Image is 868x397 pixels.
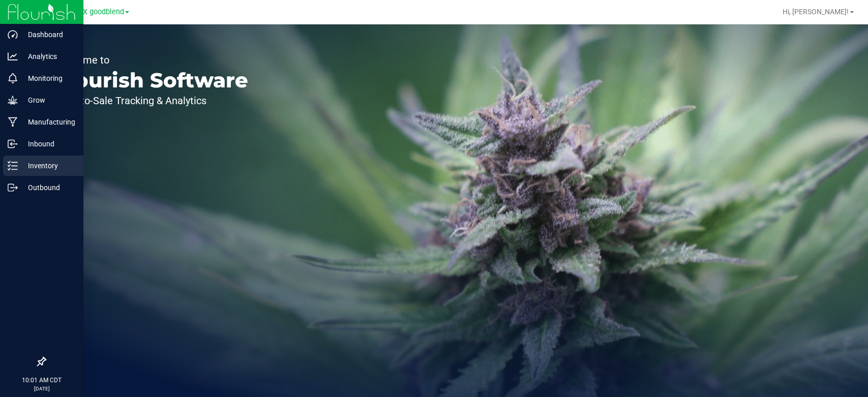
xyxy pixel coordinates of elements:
inline-svg: Analytics [8,51,18,62]
inline-svg: Monitoring [8,73,18,83]
p: Grow [18,94,79,106]
span: TX goodblend [78,8,124,16]
p: Inventory [18,160,79,172]
p: Dashboard [18,28,79,41]
p: Outbound [18,181,79,194]
p: Flourish Software [55,70,248,90]
inline-svg: Grow [8,95,18,105]
inline-svg: Manufacturing [8,117,18,127]
p: 10:01 AM CDT [5,376,79,385]
p: Manufacturing [18,116,79,128]
p: Analytics [18,50,79,63]
p: [DATE] [5,385,79,392]
inline-svg: Inbound [8,139,18,149]
p: Welcome to [55,55,248,65]
inline-svg: Dashboard [8,29,18,40]
p: Seed-to-Sale Tracking & Analytics [55,96,248,106]
p: Inbound [18,138,79,150]
inline-svg: Outbound [8,182,18,193]
span: Hi, [PERSON_NAME]! [783,8,849,16]
p: Monitoring [18,72,79,84]
inline-svg: Inventory [8,161,18,171]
